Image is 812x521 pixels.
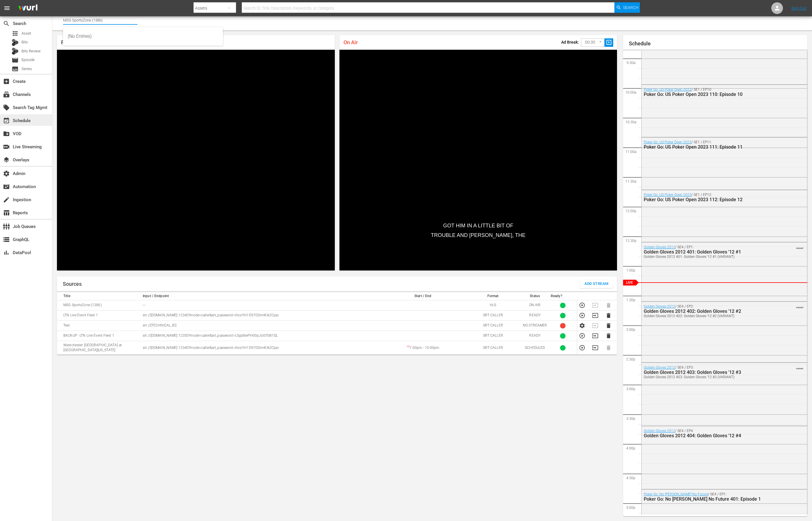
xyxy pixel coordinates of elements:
[465,292,521,300] th: Format
[581,37,605,48] div: 00:30
[12,57,19,64] span: Episode
[605,333,612,339] button: Delete
[61,39,80,45] span: Preview
[592,333,598,339] button: Transition
[592,345,598,351] button: Transition
[796,304,804,308] span: VARIANT
[644,197,776,202] div: Poker Go: US Poker Open 2023 112: Episode 12
[465,300,521,311] td: HLS
[579,302,585,308] button: Preview Stream
[14,1,42,15] img: ans4CAIJ8jUAAAAAAAAAAAAAAAAAAAAAAAAgQb4GAAAAAAAAAAAAAAAAAAAAAAAAJMjXAAAAAAAAAAAAAAAAAAAAAAAAgAT5G...
[644,88,691,92] a: Poker Go: US Poker Open 2023
[584,281,609,287] span: Add Stream
[3,104,10,111] span: Search Tag Mgmt
[3,236,10,243] span: GraphQL
[644,429,776,438] div: / SE4 / EP4:
[3,223,10,230] span: Job Queues
[644,140,691,144] a: Poker Go: US Poker Open 2023
[68,29,218,43] div: (No Entries)
[3,130,10,137] span: VOD
[465,311,521,321] td: SRT CALLER
[644,492,776,502] div: / SE4 / EP1:
[644,245,776,259] div: / SE4 / EP1:
[3,196,10,203] span: Ingestion
[644,365,776,379] div: / SE4 / EP3:
[521,331,549,341] td: READY
[644,304,776,318] div: / SE4 / EP2:
[521,321,549,331] td: NO STREAMER
[644,314,776,318] div: Golden Gloves 2012 402: Golden Gloves '12 #2 (VARIANT)
[344,39,358,45] span: On Air
[791,6,806,10] a: Sign Out
[644,433,776,438] div: Golden Gloves 2012 404: Golden Gloves '12 #4
[143,345,379,350] p: srt://[DOMAIN_NAME]:12340?mode=caller&srt_password=rhcoYH1D97G5rmKIk2Cjqo
[57,341,141,355] td: Westchester [GEOGRAPHIC_DATA] at [GEOGRAPHIC_DATA][US_STATE]
[644,496,776,502] div: Poker Go: No [PERSON_NAME] No Future 401: Episode 1
[22,57,35,63] span: Episode
[3,20,10,27] span: Search
[407,345,409,348] sup: + 3
[605,312,612,319] button: Delete
[3,5,10,12] span: menu
[644,92,776,97] div: Poker Go: US Poker Open 2023 110: Episode 10
[141,300,381,311] td: ---
[549,292,577,300] th: Ready?
[606,39,612,46] span: slideshow_sharp
[644,144,776,150] div: Poker Go: US Poker Open 2023 111: Episode 11
[22,39,28,45] span: Bits
[22,66,32,72] span: Series
[57,321,141,331] td: Test
[614,2,640,13] button: Search
[465,341,521,355] td: SRT CALLER
[592,312,598,319] button: Transition
[3,183,10,190] span: Automation
[141,292,381,300] th: Input / Endpoint
[521,341,549,355] td: SCHEDULED
[644,193,691,197] a: Poker Go: US Poker Open 2023
[580,279,613,288] button: Add Stream
[22,31,31,36] span: Asset
[644,245,675,249] a: Golden Gloves 2012
[465,321,521,331] td: SRT CALLER
[143,333,379,338] p: srt://[DOMAIN_NAME]:12350?mode=caller&srt_password=LSgd8wPH0GyJiz0f5I81QL
[644,375,776,379] div: Golden Gloves 2012 403: Golden Gloves '12 #3 (VARIANT)
[12,48,19,55] div: Bits Review
[605,322,612,329] button: Delete
[3,91,10,98] span: Channels
[561,40,579,44] p: Ad Break:
[521,311,549,321] td: READY
[644,492,708,496] a: Poker Go: No [PERSON_NAME] No Future
[3,249,10,256] span: DataPool
[521,300,549,311] td: ON AIR
[3,78,10,85] span: Create
[381,341,465,355] td: 7:00pm - 10:00pm
[381,292,465,300] th: Start / End
[3,209,10,216] span: Reports
[796,365,804,370] span: VARIANT
[579,333,585,339] button: Preview Stream
[143,313,379,318] p: srt://[DOMAIN_NAME]:12340?mode=caller&srt_password=rhcoYH1D97G5rmKIk2Cjqo
[3,143,10,150] span: Live Streaming
[57,292,141,300] th: Title
[644,249,776,255] div: Golden Gloves 2012 401: Golden Gloves '12 #1
[644,304,675,308] a: Golden Gloves 2012
[579,312,585,319] button: Preview Stream
[12,65,19,72] span: Series
[57,50,335,270] div: Video Player
[629,41,807,47] h1: Schedule
[644,255,776,259] div: Golden Gloves 2012 401: Golden Gloves '12 #1 (VARIANT)
[465,331,521,341] td: SRT CALLER
[3,170,10,177] span: Admin
[579,345,585,351] button: Preview Stream
[339,50,617,270] div: Video Player
[644,429,675,433] a: Golden Gloves 2012
[521,292,549,300] th: Status
[12,39,19,46] div: Bits
[796,245,804,249] span: VARIANT
[579,322,585,329] button: Configure
[644,370,776,375] div: Golden Gloves 2012 403: Golden Gloves '12 #3
[644,308,776,314] div: Golden Gloves 2012 402: Golden Gloves '12 #2
[57,311,141,321] td: LTN Live Event Feed 1
[644,193,776,202] div: / SE1 / EP12:
[63,281,82,287] h1: Sources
